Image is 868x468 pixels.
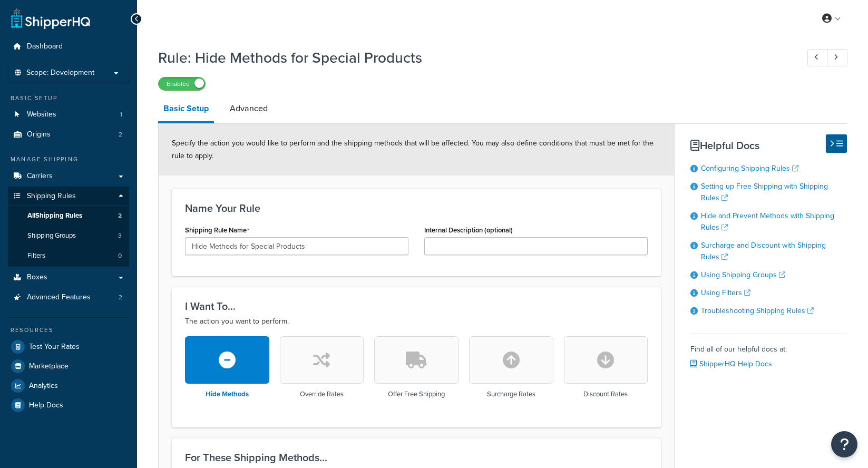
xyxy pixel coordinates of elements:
[8,187,129,267] li: Shipping Rules
[29,362,69,371] span: Marketplace
[158,47,788,68] h1: Rule: Hide Methods for Special Products
[8,226,129,246] li: Shipping Groups
[27,273,47,282] span: Boxes
[27,293,91,302] span: Advanced Features
[690,334,847,372] div: Find all of our helpful docs at:
[172,138,654,161] span: Specify the action you would like to perform and the shipping methods that will be affected. You ...
[8,376,129,395] a: Analytics
[158,96,214,123] a: Basic Setup
[388,391,445,398] h3: Offer Free Shipping
[8,105,129,124] li: Websites
[487,391,535,398] h3: Surcharge Rates
[807,49,828,66] a: Previous Record
[690,358,772,369] a: ShipperHQ Help Docs
[29,401,63,410] span: Help Docs
[8,125,129,144] li: Origins
[8,94,129,103] div: Basic Setup
[118,231,122,240] span: 3
[8,246,129,266] a: Filters0
[206,391,249,398] h3: Hide Methods
[185,300,648,312] h3: I Want To...
[8,206,129,226] a: AllShipping Rules2
[8,37,129,56] a: Dashboard
[701,210,834,233] a: Hide and Prevent Methods with Shipping Rules
[120,110,122,119] span: 1
[27,172,53,181] span: Carriers
[26,69,94,77] span: Scope: Development
[690,140,847,151] h3: Helpful Docs
[701,240,826,262] a: Surcharge and Discount with Shipping Rules
[300,391,344,398] h3: Override Rates
[27,130,51,139] span: Origins
[8,288,129,307] li: Advanced Features
[27,211,82,220] span: All Shipping Rules
[185,202,648,214] h3: Name Your Rule
[8,155,129,164] div: Manage Shipping
[8,326,129,335] div: Resources
[424,226,513,234] label: Internal Description (optional)
[8,268,129,287] a: Boxes
[8,288,129,307] a: Advanced Features2
[701,269,785,280] a: Using Shipping Groups
[826,134,847,153] button: Hide Help Docs
[8,125,129,144] a: Origins2
[8,187,129,206] a: Shipping Rules
[8,246,129,266] li: Filters
[27,251,45,260] span: Filters
[29,343,80,352] span: Test Your Rates
[8,396,129,415] a: Help Docs
[701,181,828,203] a: Setting up Free Shipping with Shipping Rules
[27,110,56,119] span: Websites
[185,452,648,463] h3: For These Shipping Methods...
[583,391,628,398] h3: Discount Rates
[701,287,750,298] a: Using Filters
[119,293,122,302] span: 2
[119,130,122,139] span: 2
[27,231,76,240] span: Shipping Groups
[8,105,129,124] a: Websites1
[27,42,63,51] span: Dashboard
[118,251,122,260] span: 0
[8,226,129,246] a: Shipping Groups3
[831,431,857,457] button: Open Resource Center
[701,163,798,174] a: Configuring Shipping Rules
[8,357,129,376] a: Marketplace
[8,337,129,356] a: Test Your Rates
[29,382,58,391] span: Analytics
[159,77,205,90] label: Enabled
[185,226,249,235] label: Shipping Rule Name
[827,49,847,66] a: Next Record
[27,192,76,201] span: Shipping Rules
[185,315,648,328] p: The action you want to perform.
[118,211,122,220] span: 2
[701,305,814,316] a: Troubleshooting Shipping Rules
[225,96,273,121] a: Advanced
[8,167,129,186] a: Carriers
